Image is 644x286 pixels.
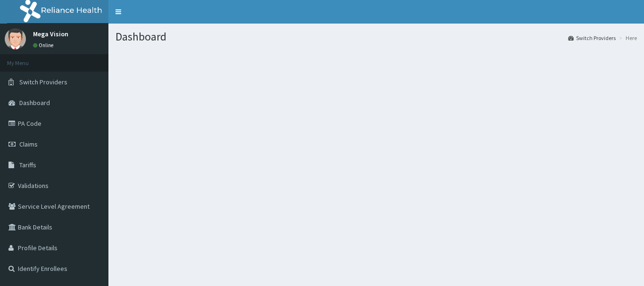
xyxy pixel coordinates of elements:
[568,34,616,42] a: Switch Providers
[33,31,68,37] p: Mega Vision
[19,140,38,148] span: Claims
[116,31,637,43] h1: Dashboard
[617,34,637,42] li: Here
[19,78,67,86] span: Switch Providers
[19,98,50,107] span: Dashboard
[5,28,26,49] img: User Image
[19,161,36,169] span: Tariffs
[33,42,56,49] a: Online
